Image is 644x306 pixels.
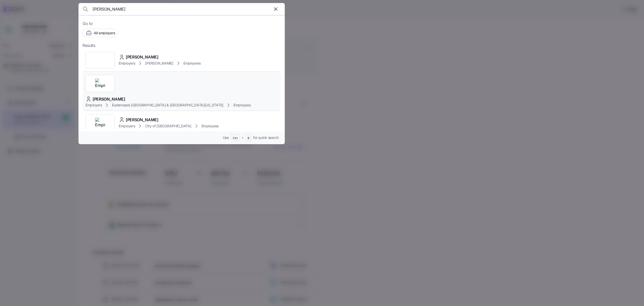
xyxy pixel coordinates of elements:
span: Employers [119,124,135,129]
span: [PERSON_NAME] [126,54,158,60]
span: Employers [119,61,135,66]
span: Ctrl [233,136,238,140]
span: [PERSON_NAME] [145,61,173,66]
span: City of [GEOGRAPHIC_DATA] [145,124,191,129]
span: Employers [86,103,102,108]
span: Employees [202,124,219,129]
span: Employees [183,61,200,66]
span: Go to [83,20,281,27]
img: Employer logo [95,118,105,128]
span: Employees [233,103,251,108]
span: [PERSON_NAME] [93,96,125,102]
button: All employers [83,29,118,37]
span: + [242,135,244,140]
span: Easterseals [GEOGRAPHIC_DATA] & [GEOGRAPHIC_DATA][US_STATE] [112,103,223,108]
span: B [248,136,250,140]
span: [PERSON_NAME] [126,117,158,123]
span: for quick search [253,135,279,140]
span: All employers [94,30,115,36]
span: Results [83,42,95,49]
img: Employer logo [95,78,105,88]
span: Use [223,135,229,140]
